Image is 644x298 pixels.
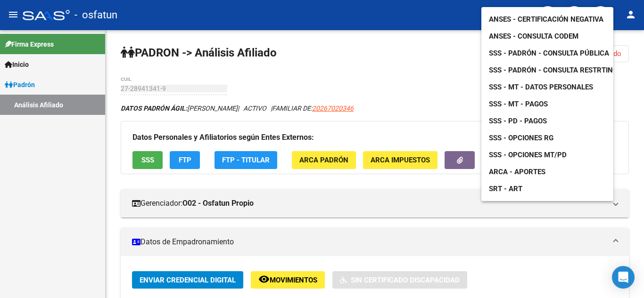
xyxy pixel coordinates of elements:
[481,163,553,180] a: ARCA - Aportes
[481,11,611,28] a: ANSES - Certificación Negativa
[489,117,547,125] span: SSS - PD - Pagos
[489,185,522,193] span: SRT - ART
[481,79,601,96] a: SSS - MT - Datos Personales
[481,129,561,146] a: SSS - Opciones RG
[481,146,574,163] a: SSS - Opciones MT/PD
[481,28,586,45] a: ANSES - Consulta CODEM
[481,113,554,129] a: SSS - PD - Pagos
[489,32,578,40] span: ANSES - Consulta CODEM
[481,180,613,197] a: SRT - ART
[489,134,553,142] span: SSS - Opciones RG
[489,83,593,91] span: SSS - MT - Datos Personales
[481,62,636,79] a: SSS - Padrón - Consulta Restrtingida
[481,96,555,113] a: SSS - MT - Pagos
[481,45,617,62] a: SSS - Padrón - Consulta Pública
[489,15,603,24] span: ANSES - Certificación Negativa
[489,168,545,176] span: ARCA - Aportes
[489,100,548,108] span: SSS - MT - Pagos
[489,66,629,74] span: SSS - Padrón - Consulta Restrtingida
[612,266,635,289] div: Open Intercom Messenger
[489,49,609,57] span: SSS - Padrón - Consulta Pública
[489,151,567,159] span: SSS - Opciones MT/PD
